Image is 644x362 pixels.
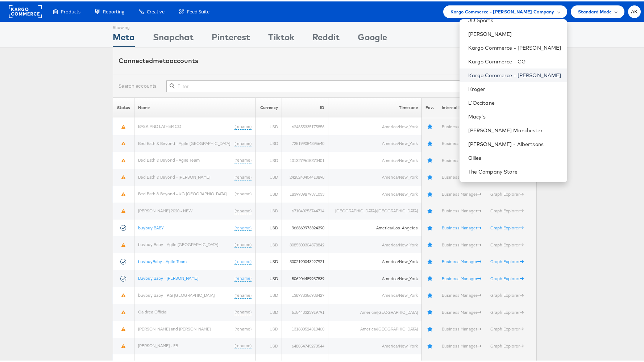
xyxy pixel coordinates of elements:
a: (rename) [234,308,252,314]
span: meta [153,55,170,63]
div: Connected accounts [119,55,198,64]
a: The Company Store [468,167,561,174]
td: America/New_York [328,134,422,151]
span: Reporting [103,7,124,14]
a: Kargo Commerce - [PERSON_NAME] [468,70,561,78]
td: America/[GEOGRAPHIC_DATA] [328,302,422,319]
a: Business Manager [442,342,481,347]
a: buybuyBaby - Agile Team [138,257,187,263]
a: [PERSON_NAME] [468,29,561,36]
a: Graph Explorer [490,308,524,313]
a: Graph Explorer [490,291,524,296]
a: buybuy Baby - KG [GEOGRAPHIC_DATA] [138,291,215,296]
a: buybuy BABY [138,224,164,229]
a: Caldrea Official [138,308,167,313]
a: Graph Explorer [490,190,524,195]
td: 624855335175856 [282,117,328,134]
td: USD [255,302,282,319]
a: (rename) [234,257,252,263]
a: Macy's [468,112,561,119]
td: USD [255,269,282,286]
a: Business Manager [442,241,481,246]
th: ID [282,96,328,117]
a: Graph Explorer [490,224,524,229]
td: USD [255,150,282,167]
td: America/New_York [328,269,422,286]
td: USD [255,218,282,235]
td: USD [255,336,282,353]
a: Business Manager [442,156,481,162]
a: Bed Bath & Beyond - KG [GEOGRAPHIC_DATA] [138,190,227,195]
a: [PERSON_NAME] Manchester [468,125,561,133]
a: Business Manager [442,207,481,212]
span: Products [61,7,80,14]
a: Business Manager [442,308,481,313]
a: Graph Explorer [490,257,524,263]
a: (rename) [234,274,252,280]
a: Business Manager [442,224,481,229]
td: 725199084895640 [282,134,328,151]
td: 1013279615370401 [282,150,328,167]
td: 506204489937839 [282,269,328,286]
a: (rename) [234,139,252,145]
a: (rename) [234,240,252,246]
td: 615443323919791 [282,302,328,319]
a: Business Manager [442,291,481,296]
td: [GEOGRAPHIC_DATA]/[GEOGRAPHIC_DATA] [328,201,422,218]
a: [PERSON_NAME] 2020 - NEW [138,207,192,212]
td: USD [255,184,282,201]
a: Business Manager [442,325,481,330]
th: Name [134,96,255,117]
td: USD [255,167,282,184]
div: Meta [113,29,135,46]
td: America/New_York [328,252,422,269]
td: America/New_York [328,117,422,134]
td: America/New_York [328,150,422,167]
a: Business Manager [442,190,481,195]
td: America/[GEOGRAPHIC_DATA] [328,319,422,336]
a: (rename) [234,291,252,297]
a: [PERSON_NAME] - Albertsons [468,139,561,146]
span: AK [631,8,638,13]
a: Kargo Commerce - CG [468,57,561,64]
div: Reddit [312,29,340,46]
a: (rename) [234,224,252,230]
a: Graph Explorer [490,325,524,330]
td: USD [255,286,282,303]
a: Business Manager [442,122,481,128]
a: JD Sports [468,15,561,22]
td: 131880524313460 [282,319,328,336]
div: Pinterest [212,29,250,46]
td: 3002190043227921 [282,252,328,269]
td: 2425240404410898 [282,167,328,184]
input: Filter [166,79,531,91]
a: Bed Bath & Beyond - Agile [GEOGRAPHIC_DATA] [138,139,230,145]
td: America/Los_Angeles [328,218,422,235]
td: USD [255,319,282,336]
th: Status [113,96,134,117]
a: Graph Explorer [490,342,524,347]
a: [PERSON_NAME] and [PERSON_NAME] [138,325,211,330]
td: America/New_York [328,184,422,201]
div: Google [358,29,387,46]
td: USD [255,252,282,269]
a: Buybuy Baby - [PERSON_NAME] [138,274,198,279]
div: Tiktok [268,29,294,46]
a: [PERSON_NAME] - FB [138,341,178,347]
td: USD [255,201,282,218]
span: Feed Suite [187,7,209,14]
th: Currency [255,96,282,117]
td: America/New_York [328,336,422,353]
div: Snapchat [153,29,194,46]
td: 138778356988427 [282,286,328,303]
span: Standard Mode [578,7,612,14]
a: Kroger [468,84,561,91]
a: BASK AND LATHER CO [138,122,181,128]
a: Kargo Commerce - [PERSON_NAME] [468,43,561,50]
td: 3085500304878842 [282,235,328,252]
td: USD [255,235,282,252]
a: (rename) [234,341,252,348]
a: (rename) [234,190,252,196]
a: Graph Explorer [490,241,524,246]
a: buybuy Baby - Agile [GEOGRAPHIC_DATA] [138,240,218,246]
